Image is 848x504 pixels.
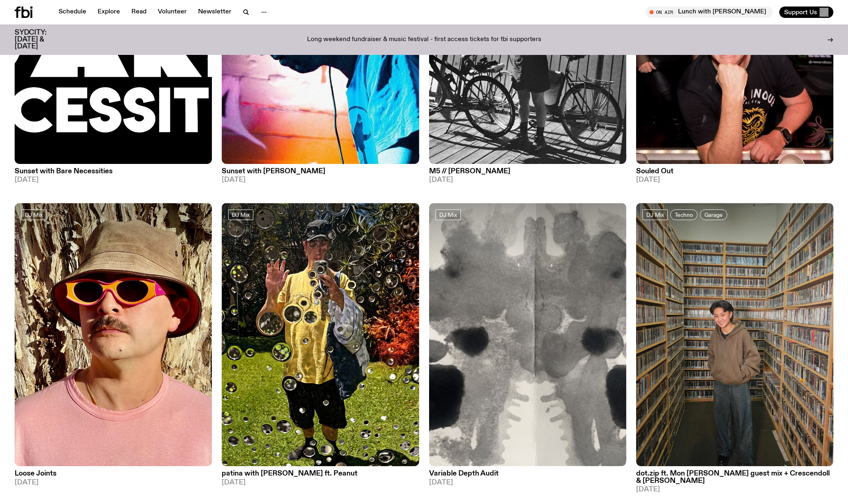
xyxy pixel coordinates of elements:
[429,168,626,175] h3: M5 // [PERSON_NAME]
[15,466,212,486] a: Loose Joints[DATE]
[15,168,212,175] h3: Sunset with Bare Necessities
[126,7,151,18] a: Read
[25,212,43,218] span: DJ Mix
[429,466,626,486] a: Variable Depth Audit[DATE]
[643,209,668,220] a: DJ Mix
[54,7,91,18] a: Schedule
[784,9,817,16] span: Support Us
[307,36,541,44] p: Long weekend fundraiser & music festival - first access tickets for fbi supporters
[429,479,626,486] span: [DATE]
[15,177,212,183] span: [DATE]
[645,7,773,18] button: On AirLunch with [PERSON_NAME]
[636,466,833,493] a: dot.zip ft. Mon [PERSON_NAME] guest mix + Crescendoll & [PERSON_NAME][DATE]
[779,7,833,18] button: Support Us
[153,7,192,18] a: Volunteer
[15,203,212,466] img: Tyson stands in front of a paperbark tree wearing orange sunglasses, a suede bucket hat and a pin...
[429,177,626,183] span: [DATE]
[21,209,46,220] a: DJ Mix
[636,168,833,175] h3: Souled Out
[429,164,626,183] a: M5 // [PERSON_NAME][DATE]
[675,212,693,218] span: Techno
[636,177,833,183] span: [DATE]
[222,466,419,486] a: patina with [PERSON_NAME] ft. Peanut[DATE]
[15,164,212,183] a: Sunset with Bare Necessities[DATE]
[228,209,253,220] a: DJ Mix
[429,203,626,466] img: A black and white Rorschach
[704,212,723,218] span: Garage
[222,479,419,486] span: [DATE]
[636,164,833,183] a: Souled Out[DATE]
[15,470,212,477] h3: Loose Joints
[429,470,626,477] h3: Variable Depth Audit
[222,470,419,477] h3: patina with [PERSON_NAME] ft. Peanut
[436,209,461,220] a: DJ Mix
[15,29,67,50] h3: SYDCITY: [DATE] & [DATE]
[700,209,727,220] a: Garage
[439,212,457,218] span: DJ Mix
[232,212,250,218] span: DJ Mix
[222,164,419,183] a: Sunset with [PERSON_NAME][DATE]
[222,177,419,183] span: [DATE]
[636,486,833,493] span: [DATE]
[646,212,664,218] span: DJ Mix
[193,7,236,18] a: Newsletter
[93,7,125,18] a: Explore
[670,209,698,220] a: Techno
[222,168,419,175] h3: Sunset with [PERSON_NAME]
[15,479,212,486] span: [DATE]
[636,470,833,484] h3: dot.zip ft. Mon [PERSON_NAME] guest mix + Crescendoll & [PERSON_NAME]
